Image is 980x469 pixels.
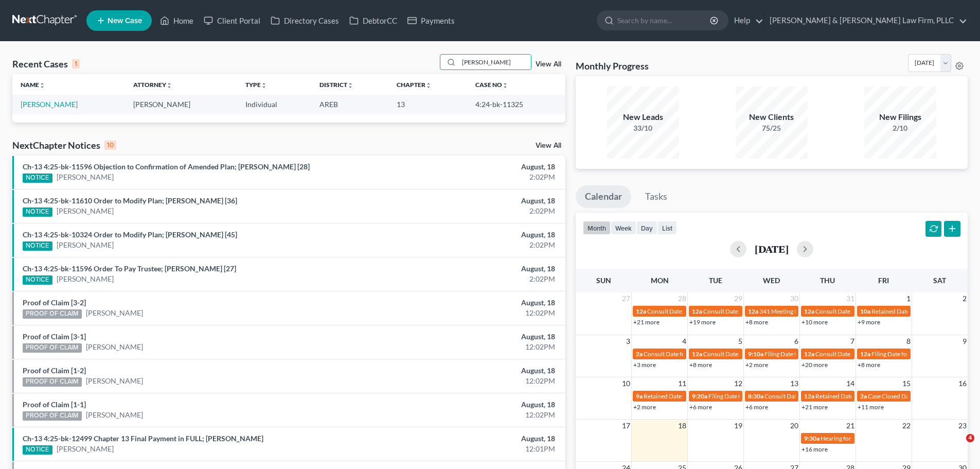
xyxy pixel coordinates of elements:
[764,11,967,30] a: [PERSON_NAME] & [PERSON_NAME] Law Firm, PLLC
[871,350,959,358] span: Filing Date for [PERSON_NAME]
[12,58,80,70] div: Recent Cases
[621,292,631,305] span: 27
[72,59,80,68] div: 1
[933,276,946,285] span: Sat
[57,274,114,284] a: [PERSON_NAME]
[261,82,267,89] i: unfold_more
[23,445,52,455] div: NOTICE
[748,307,758,315] span: 12a
[384,376,555,386] div: 12:02PM
[536,61,561,68] a: View All
[86,308,143,318] a: [PERSON_NAME]
[384,433,555,444] div: August, 18
[23,241,52,251] div: NOTICE
[23,332,86,341] a: Proof of Claim [3-1]
[617,11,711,30] input: Search by name...
[733,377,743,390] span: 12
[901,377,912,390] span: 15
[759,307,920,315] span: 341 Meeting Date for [PERSON_NAME] & [PERSON_NAME]
[384,444,555,454] div: 12:01PM
[155,11,199,30] a: Home
[384,399,555,410] div: August, 18
[636,221,657,235] button: day
[905,292,912,305] span: 1
[23,162,310,171] a: Ch-13 4:25-bk-11596 Objection to Confirmation of Amended Plan; [PERSON_NAME] [28]
[467,95,565,114] td: 4:24-bk-11325
[821,435,901,442] span: Hearing for [PERSON_NAME]
[745,361,768,369] a: +2 more
[815,350,909,358] span: Consult Date for [PERSON_NAME]
[677,377,687,390] span: 11
[689,361,712,369] a: +8 more
[801,318,828,326] a: +10 more
[736,123,808,133] div: 75/25
[703,350,826,358] span: Consult Date for [PERSON_NAME], Monkevis
[901,420,912,432] span: 22
[633,403,656,411] a: +2 more
[636,307,646,315] span: 12a
[23,207,52,217] div: NOTICE
[621,420,631,432] span: 17
[729,11,763,30] a: Help
[23,196,237,205] a: Ch-13 4:25-bk-11610 Order to Modify Plan; [PERSON_NAME] [36]
[384,206,555,216] div: 2:02PM
[265,11,344,30] a: Directory Cases
[245,81,267,89] a: Typeunfold_more
[789,420,799,432] span: 20
[957,377,968,390] span: 16
[801,403,828,411] a: +21 more
[745,403,768,411] a: +6 more
[849,335,856,348] span: 7
[23,275,52,285] div: NOTICE
[86,342,143,352] a: [PERSON_NAME]
[858,403,884,411] a: +11 more
[23,309,82,319] div: PROOF OF CLAIM
[384,264,555,274] div: August, 18
[748,350,763,358] span: 9:10a
[804,435,819,442] span: 9:30a
[789,292,799,305] span: 30
[86,376,143,386] a: [PERSON_NAME]
[651,276,669,285] span: Mon
[864,111,936,123] div: New Filings
[871,307,968,315] span: Retained Date for [PERSON_NAME]
[125,95,238,114] td: [PERSON_NAME]
[878,276,889,285] span: Fri
[384,240,555,250] div: 2:02PM
[607,123,679,133] div: 33/10
[459,55,531,70] input: Search by name...
[657,221,677,235] button: list
[311,95,388,114] td: AREB
[801,361,828,369] a: +20 more
[647,307,741,315] span: Consult Date for [PERSON_NAME]
[957,420,968,432] span: 23
[633,361,656,369] a: +3 more
[23,298,86,307] a: Proof of Claim [3-2]
[104,141,116,150] div: 10
[384,274,555,284] div: 2:02PM
[845,292,856,305] span: 31
[945,434,970,459] iframe: Intercom live chat
[737,335,743,348] span: 5
[344,11,402,30] a: DebtorCC
[319,81,353,89] a: Districtunfold_more
[845,420,856,432] span: 21
[815,392,934,400] span: Retained Date for [PERSON_NAME], Special
[23,400,86,409] a: Proof of Claim [1-1]
[692,350,702,358] span: 12a
[23,230,237,239] a: Ch-13 4:25-bk-10324 Order to Modify Plan; [PERSON_NAME] [45]
[692,307,702,315] span: 12a
[745,318,768,326] a: +8 more
[347,82,353,89] i: unfold_more
[596,276,611,285] span: Sun
[133,81,172,89] a: Attorneyunfold_more
[21,81,45,89] a: Nameunfold_more
[966,434,974,442] span: 4
[384,162,555,172] div: August, 18
[636,392,643,400] span: 9a
[57,240,114,250] a: [PERSON_NAME]
[820,276,835,285] span: Thu
[57,444,114,454] a: [PERSON_NAME]
[611,221,636,235] button: week
[644,350,737,358] span: Consult Date for [PERSON_NAME]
